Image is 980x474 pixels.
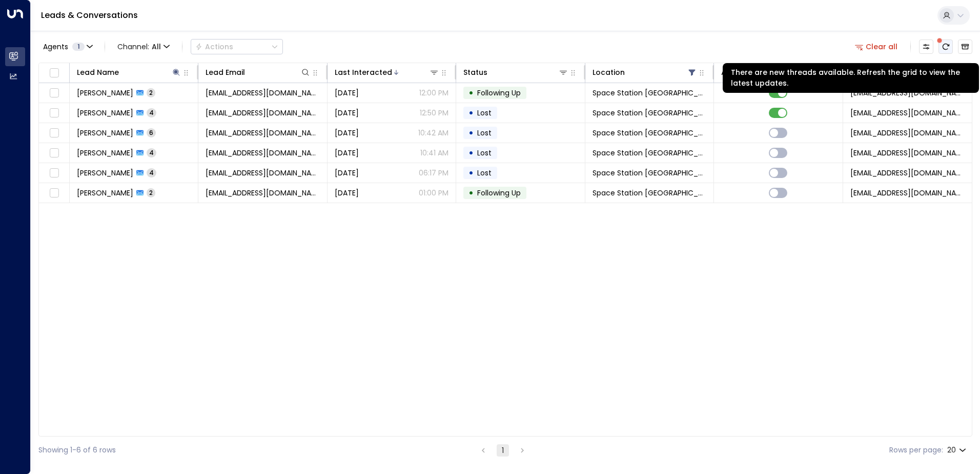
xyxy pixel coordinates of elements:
[723,63,979,93] div: There are new threads available. Refresh the grid to view the latest updates.
[468,84,474,102] div: •
[206,168,319,178] span: stef1993@live.co.uk
[206,188,319,198] span: stef1993@live.co.uk
[850,188,965,198] span: leads@space-station.co.uk
[468,104,474,122] div: •
[77,66,181,78] div: Lead Name
[147,108,156,117] span: 4
[593,108,706,118] span: Space Station Doncaster
[195,42,233,51] div: Actions
[48,147,60,160] span: Toggle select row
[468,124,474,142] div: •
[947,443,968,458] div: 20
[593,148,706,158] span: Space Station Doncaster
[206,88,319,98] span: jacksoden@hotmail.com
[850,128,965,138] span: leads@space-station.co.uk
[147,168,156,177] span: 4
[152,43,161,51] span: All
[477,128,492,138] span: Lost
[147,128,156,137] span: 6
[468,184,474,202] div: •
[335,128,359,138] span: Sep 03, 2025
[335,148,359,158] span: Sep 03, 2025
[497,444,509,457] button: page 1
[477,168,492,178] span: Lost
[335,168,359,178] span: Jul 23, 2025
[593,66,625,78] div: Location
[477,188,521,198] span: Following Up
[206,128,319,138] span: neiljackson250@gmail.com
[206,108,319,118] span: craftyjacksthorne@gmail.com
[113,39,174,54] span: Channel:
[593,168,706,178] span: Space Station Doncaster
[113,39,174,54] button: Channel:All
[206,66,310,78] div: Lead Email
[468,164,474,182] div: •
[593,66,697,78] div: Location
[420,108,448,118] p: 12:50 PM
[593,88,706,98] span: Space Station Doncaster
[147,188,155,197] span: 2
[72,43,85,51] span: 1
[335,66,392,78] div: Last Interacted
[850,108,965,118] span: leads@space-station.co.uk
[206,148,319,158] span: robinson9143@gmail.com
[77,128,133,138] span: Neil Jackson
[147,148,156,157] span: 4
[206,66,245,78] div: Lead Email
[593,128,706,138] span: Space Station Doncaster
[77,188,133,198] span: Stefanie Jackson
[191,39,283,54] div: Button group with a nested menu
[477,148,492,158] span: Lost
[851,39,902,54] button: Clear all
[419,168,448,178] p: 06:17 PM
[850,148,965,158] span: leads@space-station.co.uk
[593,188,706,198] span: Space Station Doncaster
[77,148,133,158] span: Jack Robinson
[48,107,60,120] span: Toggle select row
[889,445,943,456] label: Rows per page:
[335,88,359,98] span: Yesterday
[48,87,60,100] span: Toggle select row
[48,67,60,80] span: Toggle select all
[850,168,965,178] span: leads@space-station.co.uk
[147,88,155,97] span: 2
[38,39,96,54] button: Agents1
[335,66,439,78] div: Last Interacted
[419,188,448,198] p: 01:00 PM
[77,66,119,78] div: Lead Name
[191,39,283,54] button: Actions
[418,128,448,138] p: 10:42 AM
[335,188,359,198] span: Jul 21, 2025
[38,445,116,456] div: Showing 1-6 of 6 rows
[48,127,60,140] span: Toggle select row
[77,88,133,98] span: Jack Soden
[463,66,568,78] div: Status
[463,66,487,78] div: Status
[48,167,60,180] span: Toggle select row
[77,108,133,118] span: Jack Nohilly
[48,187,60,200] span: Toggle select row
[477,88,521,98] span: Following Up
[958,39,972,54] button: Archived Leads
[43,43,68,50] span: Agents
[77,168,133,178] span: Stefanie Jackson
[420,148,448,158] p: 10:41 AM
[468,144,474,162] div: •
[938,39,953,54] span: There are new threads available. Refresh the grid to view the latest updates.
[419,88,448,98] p: 12:00 PM
[41,9,138,21] a: Leads & Conversations
[919,39,933,54] button: Customize
[477,108,492,118] span: Lost
[477,444,529,457] nav: pagination navigation
[335,108,359,118] span: Sep 03, 2025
